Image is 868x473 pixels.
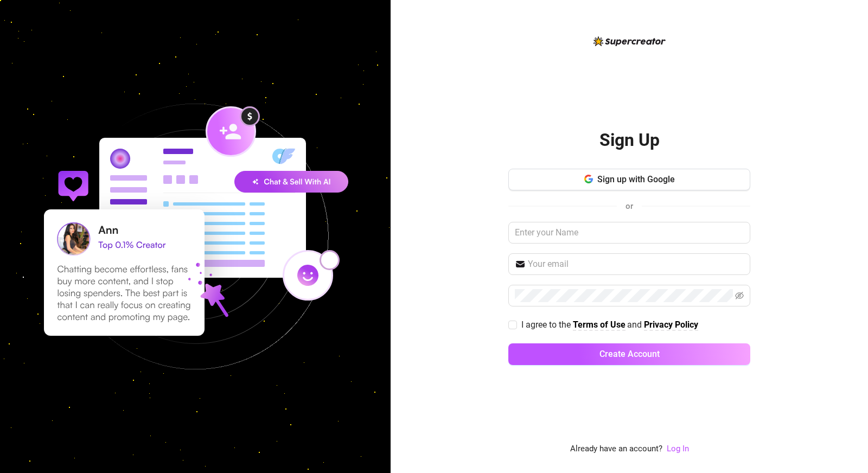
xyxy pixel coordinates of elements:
strong: Terms of Use [573,319,626,330]
span: or [626,201,633,211]
img: logo-BBDzfeDw.svg [593,36,666,46]
input: Your email [528,258,744,271]
strong: Privacy Policy [644,319,698,330]
span: Sign up with Google [597,174,675,184]
span: eye-invisible [735,291,744,300]
span: Create Account [599,349,660,359]
a: Privacy Policy [644,319,698,331]
span: Already have an account? [570,443,662,456]
button: Sign up with Google [508,169,750,190]
img: signup-background-D0MIrEPF.svg [8,49,383,424]
span: I agree to the [521,319,573,330]
a: Log In [667,443,689,456]
input: Enter your Name [508,222,750,244]
button: Create Account [508,343,750,365]
a: Terms of Use [573,319,626,331]
h2: Sign Up [599,129,660,151]
a: Log In [667,444,689,453]
span: and [627,319,644,330]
